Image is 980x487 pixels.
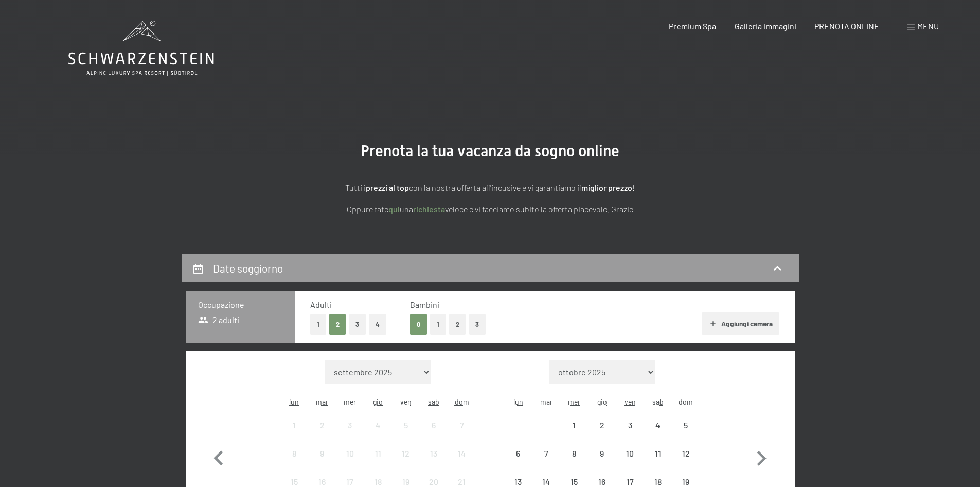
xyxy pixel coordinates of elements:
div: arrivo/check-in non effettuabile [308,411,336,439]
div: arrivo/check-in non effettuabile [448,411,475,439]
div: Mon Oct 06 2025 [504,440,532,467]
strong: miglior prezzo [581,182,632,192]
div: Wed Sep 03 2025 [336,411,364,439]
div: arrivo/check-in non effettuabile [420,440,448,467]
div: Thu Sep 11 2025 [364,440,392,467]
div: 12 [393,449,419,475]
div: 4 [645,421,671,447]
div: arrivo/check-in non effettuabile [280,440,308,467]
div: 12 [673,449,699,475]
a: Galleria immagini [735,21,796,31]
h3: Occupazione [198,299,283,310]
abbr: martedì [540,397,553,406]
div: arrivo/check-in non effettuabile [392,411,420,439]
a: richiesta [413,204,445,214]
abbr: giovedì [373,397,383,406]
div: 7 [533,449,559,475]
button: 1 [310,314,326,335]
div: Tue Oct 07 2025 [532,440,560,467]
div: 2 [309,421,335,447]
abbr: venerdì [400,397,412,406]
div: 1 [561,421,587,447]
div: Sat Sep 13 2025 [420,440,448,467]
abbr: venerdì [625,397,636,406]
div: Sat Oct 04 2025 [644,411,672,439]
div: 6 [421,421,447,447]
button: 4 [369,314,386,335]
div: arrivo/check-in non effettuabile [532,440,560,467]
div: arrivo/check-in non effettuabile [364,411,392,439]
div: 11 [365,449,391,475]
div: arrivo/check-in non effettuabile [672,411,700,439]
div: arrivo/check-in non effettuabile [308,440,336,467]
div: arrivo/check-in non effettuabile [616,440,644,467]
button: Aggiungi camera [702,312,779,335]
div: Sun Sep 07 2025 [448,411,475,439]
div: Tue Sep 09 2025 [308,440,336,467]
div: Mon Sep 08 2025 [280,440,308,467]
div: Fri Oct 10 2025 [616,440,644,467]
div: Thu Sep 04 2025 [364,411,392,439]
abbr: domenica [455,397,469,406]
div: 1 [281,421,307,447]
span: Prenota la tua vacanza da sogno online [361,142,619,160]
p: Tutti i con la nostra offerta all'incusive e vi garantiamo il ! [233,181,747,194]
span: 2 adulti [198,314,240,326]
div: Mon Sep 01 2025 [280,411,308,439]
div: arrivo/check-in non effettuabile [336,411,364,439]
div: arrivo/check-in non effettuabile [560,440,588,467]
h2: Date soggiorno [213,262,283,275]
div: Sat Oct 11 2025 [644,440,672,467]
div: arrivo/check-in non effettuabile [280,411,308,439]
div: arrivo/check-in non effettuabile [588,411,616,439]
button: 1 [430,314,446,335]
abbr: mercoledì [344,397,356,406]
abbr: domenica [679,397,693,406]
div: arrivo/check-in non effettuabile [644,411,672,439]
div: Wed Oct 08 2025 [560,440,588,467]
button: 3 [349,314,366,335]
div: 5 [673,421,699,447]
abbr: lunedì [513,397,523,406]
div: arrivo/check-in non effettuabile [448,440,475,467]
div: Fri Oct 03 2025 [616,411,644,439]
a: Premium Spa [669,21,716,31]
div: Wed Sep 10 2025 [336,440,364,467]
div: 9 [309,449,335,475]
div: Sun Oct 12 2025 [672,440,700,467]
span: Menu [917,21,939,31]
div: arrivo/check-in non effettuabile [560,411,588,439]
div: 8 [281,449,307,475]
div: arrivo/check-in non effettuabile [392,440,420,467]
div: Fri Sep 05 2025 [392,411,420,439]
abbr: giovedì [597,397,607,406]
span: Adulti [310,299,332,309]
div: Thu Oct 02 2025 [588,411,616,439]
div: arrivo/check-in non effettuabile [336,440,364,467]
button: 2 [329,314,346,335]
a: PRENOTA ONLINE [814,21,879,31]
div: arrivo/check-in non effettuabile [364,440,392,467]
div: 9 [589,449,615,475]
div: Sun Oct 05 2025 [672,411,700,439]
div: 7 [449,421,474,447]
div: 5 [393,421,419,447]
p: Oppure fate una veloce e vi facciamo subito la offerta piacevole. Grazie [233,203,747,216]
span: Bambini [410,299,439,309]
div: 3 [337,421,363,447]
div: arrivo/check-in non effettuabile [616,411,644,439]
div: 11 [645,449,671,475]
a: quì [388,204,400,214]
div: arrivo/check-in non effettuabile [672,440,700,467]
div: 8 [561,449,587,475]
strong: prezzi al top [366,182,409,192]
div: Fri Sep 12 2025 [392,440,420,467]
abbr: sabato [652,397,664,406]
div: 14 [449,449,474,475]
button: 2 [449,314,466,335]
div: arrivo/check-in non effettuabile [588,440,616,467]
div: 6 [505,449,531,475]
